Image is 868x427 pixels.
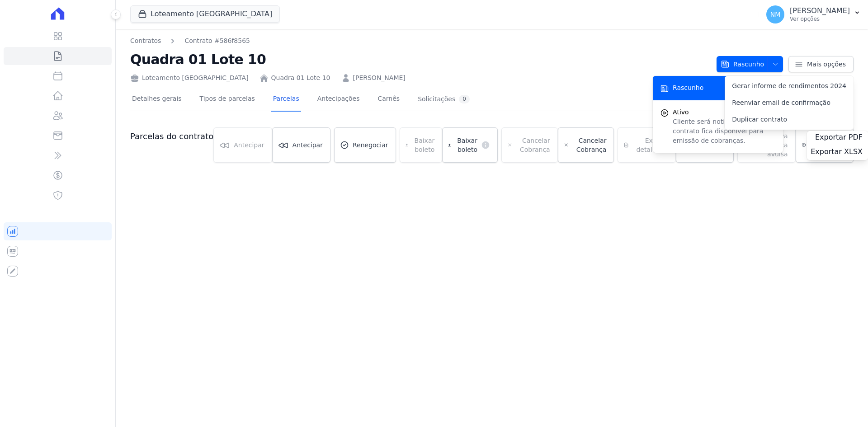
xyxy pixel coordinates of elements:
[790,6,850,15] p: [PERSON_NAME]
[353,141,388,150] span: Renegociar
[759,2,868,27] button: NM [PERSON_NAME] Ver opções
[558,127,614,163] a: Cancelar Cobrança
[376,88,401,112] a: Carnês
[815,133,864,144] a: Exportar PDF
[272,127,330,163] a: Antecipar
[673,108,776,117] span: Ativo
[572,136,606,154] span: Cancelar Cobrança
[725,111,854,128] a: Duplicar contrato
[796,127,854,163] a: Nova cobrança avulsa
[271,73,330,83] a: Quadra 01 Lote 10
[807,60,846,69] span: Mais opções
[788,56,854,72] a: Mais opções
[198,88,257,112] a: Tipos de parcelas
[770,11,781,18] span: NM
[721,56,764,72] span: Rascunho
[271,88,301,112] a: Parcelas
[353,73,406,83] a: [PERSON_NAME]
[725,78,854,94] a: Gerar informe de rendimentos 2024
[130,5,280,23] button: Loteamento [GEOGRAPHIC_DATA]
[653,100,783,153] button: Ativo Cliente será notificado e o contrato fica disponível para emissão de cobranças.
[725,94,854,111] a: Reenviar email de confirmação
[316,88,362,112] a: Antecipações
[334,127,396,163] a: Renegociar
[130,36,709,46] nav: Breadcrumb
[790,15,850,23] p: Ver opções
[130,49,709,70] h2: Quadra 01 Lote 10
[442,127,498,163] a: Baixar boleto
[292,141,323,150] span: Antecipar
[130,36,161,46] a: Contratos
[459,95,470,103] div: 0
[673,83,703,93] span: Rascunho
[815,133,863,142] span: Exportar PDF
[717,56,783,72] button: Rascunho
[416,88,472,112] a: Solicitações0
[455,136,477,154] span: Baixar boleto
[130,88,184,112] a: Detalhes gerais
[673,117,776,145] p: Cliente será notificado e o contrato fica disponível para emissão de cobranças.
[811,147,863,156] span: Exportar XLSX
[184,36,250,46] a: Contrato #586f8565
[130,73,249,83] div: Loteamento [GEOGRAPHIC_DATA]
[418,95,470,103] div: Solicitações
[811,147,864,158] a: Exportar XLSX
[130,131,213,142] h3: Parcelas do contrato
[130,36,250,46] nav: Breadcrumb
